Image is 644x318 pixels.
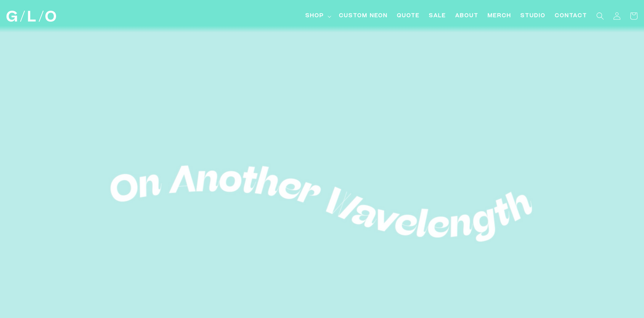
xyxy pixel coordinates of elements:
[305,12,324,20] span: Shop
[488,12,511,20] span: Merch
[555,12,587,20] span: Contact
[334,8,392,25] a: Custom Neon
[3,8,59,25] a: GLO Studio
[451,8,483,25] a: About
[429,12,446,20] span: SALE
[424,8,451,25] a: SALE
[392,8,424,25] a: Quote
[301,8,334,25] summary: Shop
[397,12,420,20] span: Quote
[6,11,56,22] img: GLO Studio
[516,8,550,25] a: Studio
[455,12,479,20] span: About
[339,12,388,20] span: Custom Neon
[592,8,609,24] summary: Search
[550,8,592,25] a: Contact
[483,8,516,25] a: Merch
[520,12,546,20] span: Studio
